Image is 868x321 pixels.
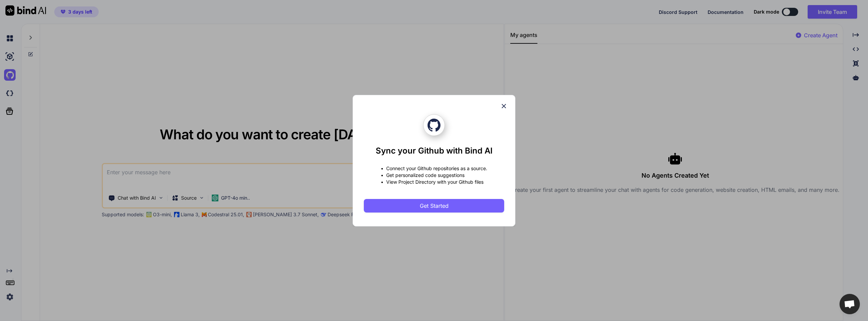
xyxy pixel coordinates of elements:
[376,145,493,156] h1: Sync your Github with Bind AI
[381,165,487,172] p: • Connect your Github repositories as a source.
[381,172,487,179] p: • Get personalized code suggestions
[840,294,860,314] div: Chat abierto
[420,202,449,210] span: Get Started
[364,199,504,213] button: Get Started
[381,179,487,185] p: • View Project Directory with your Github files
